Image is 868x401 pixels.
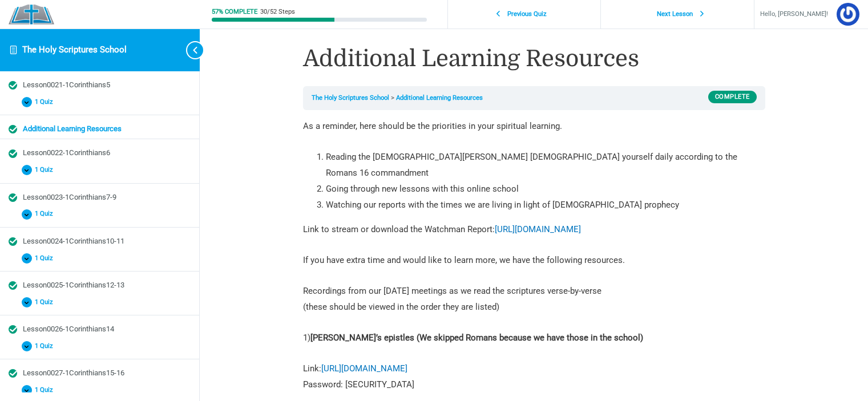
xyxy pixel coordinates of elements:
div: Lesson0025-1Corinthians12-13 [23,280,191,291]
a: Completed Additional Learning Resources [9,124,191,135]
a: [URL][DOMAIN_NAME] [495,224,581,234]
span: 1 Quiz [32,98,60,106]
div: Completed [9,149,17,158]
span: 1 Quiz [32,166,60,174]
span: Previous Quiz [501,10,554,18]
div: Lesson0027-1Corinthians15-16 [23,368,191,379]
a: Previous Quiz [451,4,597,25]
div: Additional Learning Resources [23,124,191,135]
p: 1) [303,330,765,346]
span: 1 Quiz [32,342,60,350]
button: 1 Quiz [9,162,191,179]
button: 1 Quiz [9,250,191,266]
a: Completed Lesson0027-1Corinthians15-16 [9,368,191,379]
li: Watching our reports with the times we are living in light of [DEMOGRAPHIC_DATA] prophecy [326,197,765,213]
p: If you have extra time and would like to learn more, we have the following resources. [303,253,765,269]
div: Completed [9,325,17,334]
div: Completed [9,281,17,290]
a: Completed Lesson0022-1Corinthians6 [9,148,191,159]
div: Completed [9,369,17,378]
p: Link to stream or download the Watchman Report: [303,222,765,238]
a: Additional Learning Resources [396,94,483,102]
span: Next Lesson [650,10,699,18]
div: Completed [9,193,17,202]
a: Completed Lesson0025-1Corinthians12-13 [9,280,191,291]
div: Completed [9,81,17,90]
a: [URL][DOMAIN_NAME] [321,363,407,374]
li: Going through new lessons with this online school [326,181,765,197]
a: Completed Lesson0021-1Corinthians5 [9,80,191,91]
button: 1 Quiz [9,382,191,398]
button: 1 Quiz [9,294,191,310]
p: As a reminder, here should be the priorities in your spiritual learning. [303,119,765,135]
a: Completed Lesson0024-1Corinthians10-11 [9,236,191,247]
button: 1 Quiz [9,94,191,110]
span: Hello, [PERSON_NAME]! [760,9,828,21]
li: Reading the [DEMOGRAPHIC_DATA][PERSON_NAME] [DEMOGRAPHIC_DATA] yourself daily according to the Ro... [326,149,765,181]
div: Lesson0021-1Corinthians5 [23,80,191,91]
div: 57% Complete [212,9,257,15]
div: 30/52 Steps [260,9,295,15]
button: 1 Quiz [9,338,191,354]
span: 1 Quiz [32,298,60,306]
span: 1 Quiz [32,210,60,218]
a: Next Lesson [604,4,751,25]
div: Lesson0026-1Corinthians14 [23,324,191,335]
span: 1 Quiz [32,254,60,262]
a: The Holy Scriptures School [22,44,127,55]
button: Toggle sidebar navigation [177,29,200,71]
strong: [PERSON_NAME]’s epistles (We skipped Romans because we have those in the school) [310,333,643,343]
div: Completed [9,237,17,246]
nav: Breadcrumbs [303,86,765,110]
a: The Holy Scriptures School [312,94,389,102]
p: Recordings from our [DATE] meetings as we read the scriptures verse-by-verse (these should be vie... [303,283,765,315]
button: 1 Quiz [9,206,191,222]
div: Lesson0022-1Corinthians6 [23,148,191,159]
a: Completed Lesson0026-1Corinthians14 [9,324,191,335]
span: 1 Quiz [32,386,60,394]
a: Completed Lesson0023-1Corinthians7-9 [9,192,191,203]
div: Lesson0023-1Corinthians7-9 [23,192,191,203]
div: Lesson0024-1Corinthians10-11 [23,236,191,247]
p: Link: Password: [SECURITY_DATA] [303,361,765,393]
h1: Additional Learning Resources [303,43,765,75]
div: Complete [708,91,757,103]
div: Completed [9,125,17,133]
